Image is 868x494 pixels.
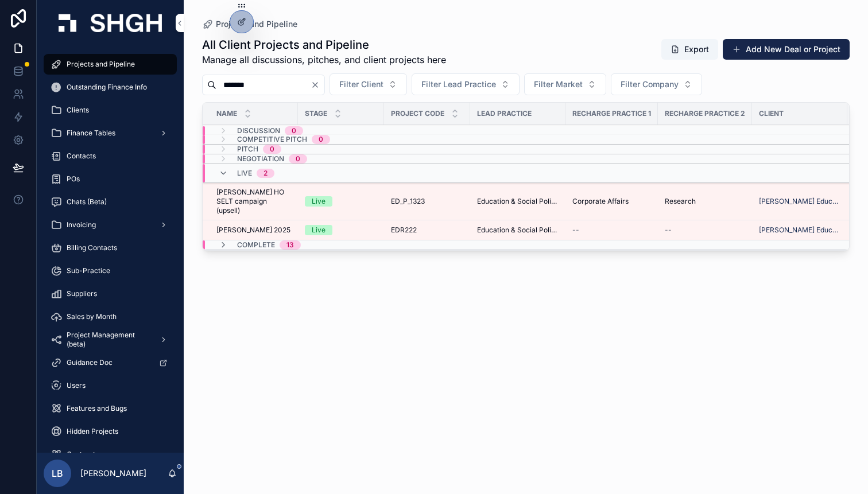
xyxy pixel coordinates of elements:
span: Sales by Month [67,312,117,321]
span: Discussion [237,126,280,135]
div: 0 [292,126,296,135]
div: 2 [263,169,268,178]
span: Guidance Doc [67,358,113,367]
a: Features and Bugs [44,398,177,419]
a: Chats (Beta) [44,192,177,212]
a: [PERSON_NAME] HO SELT campaign (upsell) [216,188,291,215]
span: Clients [67,106,89,115]
button: Add New Deal or Project [723,39,850,60]
div: Live [312,225,325,235]
a: Live [305,225,377,235]
span: Recharge Practice 1 [572,109,651,118]
span: Complete [237,240,275,250]
a: Projects and Pipeline [202,18,297,30]
span: Project Management (beta) [67,330,150,349]
a: -- [665,225,745,235]
span: ED_P_1323 [391,197,425,206]
span: Negotiation [237,154,284,164]
a: Contracts [44,444,177,465]
span: Sub-Practice [67,266,110,275]
a: Outstanding Finance Info [44,77,177,98]
span: Project Code [391,109,444,118]
a: -- [572,225,651,235]
a: [PERSON_NAME] Education Limited [759,225,840,235]
span: Research [665,197,696,206]
a: Users [44,375,177,396]
a: Projects and Pipeline [44,54,177,75]
a: EDR222 [391,225,463,235]
button: Select Button [611,73,702,95]
span: Features and Bugs [67,404,127,413]
span: Outstanding Finance Info [67,83,147,92]
a: Research [665,197,745,206]
div: 0 [270,145,274,154]
a: Education & Social Policy [477,197,559,206]
span: EDR222 [391,225,417,235]
span: LB [52,466,63,480]
a: Project Management (beta) [44,329,177,350]
span: Pitch [237,145,258,154]
span: POs [67,174,80,184]
span: Contracts [67,450,99,459]
span: Chats (Beta) [67,197,107,207]
a: Suppliers [44,283,177,304]
a: Guidance Doc [44,352,177,373]
a: [PERSON_NAME] Education Limited [759,197,840,206]
a: Invoicing [44,215,177,235]
span: Filter Client [339,79,383,90]
span: Filter Market [534,79,583,90]
span: Hidden Projects [67,427,118,436]
span: Contacts [67,151,96,161]
span: Filter Lead Practice [421,79,496,90]
h1: All Client Projects and Pipeline [202,37,446,53]
div: scrollable content [37,46,184,453]
div: Live [312,196,325,207]
span: Finance Tables [67,129,115,138]
img: App logo [59,14,162,32]
span: Projects and Pipeline [216,18,297,30]
a: POs [44,169,177,189]
a: [PERSON_NAME] 2025 [216,225,291,235]
div: 13 [286,240,294,250]
span: Projects and Pipeline [67,60,135,69]
span: Name [216,109,237,118]
a: Finance Tables [44,123,177,143]
span: Corporate Affairs [572,197,629,206]
span: Suppliers [67,289,97,298]
button: Clear [311,80,324,90]
p: [PERSON_NAME] [80,468,146,479]
span: -- [665,225,672,235]
span: Competitive Pitch [237,135,307,144]
a: Hidden Projects [44,421,177,442]
a: Contacts [44,146,177,166]
span: Client [759,109,784,118]
button: Select Button [524,73,606,95]
button: Select Button [412,73,520,95]
button: Select Button [330,73,407,95]
span: Lead Practice [477,109,532,118]
a: ED_P_1323 [391,197,463,206]
span: Invoicing [67,220,96,230]
span: Stage [305,109,327,118]
span: Billing Contacts [67,243,117,252]
a: Sales by Month [44,306,177,327]
span: Manage all discussions, pitches, and client projects here [202,53,446,67]
a: Education & Social Policy [477,225,559,235]
div: 0 [319,135,323,144]
button: Export [661,39,718,60]
span: Users [67,381,86,390]
div: 0 [296,154,300,164]
a: Sub-Practice [44,260,177,281]
span: Filter Company [621,79,679,90]
span: Recharge Practice 2 [665,109,745,118]
span: Live [237,169,252,178]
